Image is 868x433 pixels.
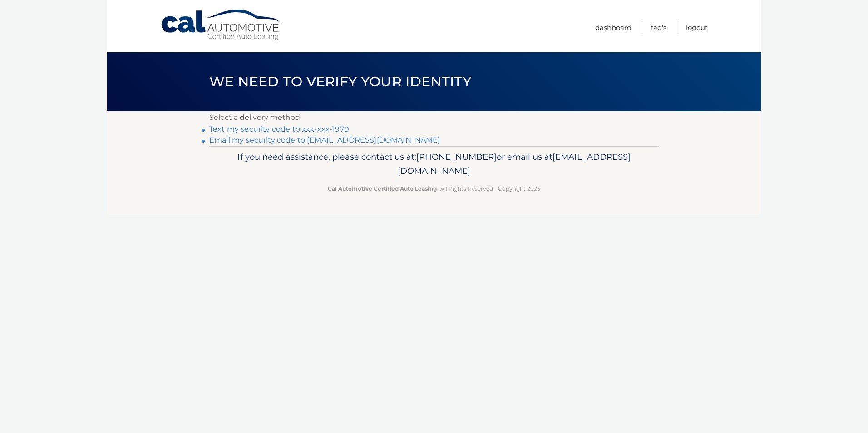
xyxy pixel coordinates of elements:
[160,9,283,41] a: Cal Automotive
[416,152,497,162] span: [PHONE_NUMBER]
[209,111,659,124] p: Select a delivery method:
[215,184,653,193] p: - All Rights Reserved - Copyright 2025
[209,136,440,144] a: Email my security code to [EMAIL_ADDRESS][DOMAIN_NAME]
[686,20,708,35] a: Logout
[215,150,653,179] p: If you need assistance, please contact us at: or email us at
[328,185,437,192] strong: Cal Automotive Certified Auto Leasing
[209,73,471,90] span: We need to verify your identity
[209,125,349,133] a: Text my security code to xxx-xxx-1970
[651,20,666,35] a: FAQ's
[595,20,631,35] a: Dashboard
